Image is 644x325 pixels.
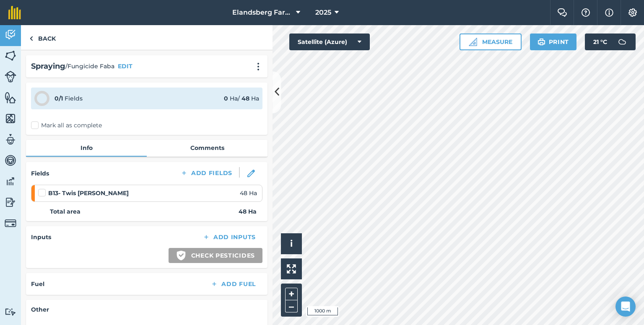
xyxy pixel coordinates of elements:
[21,25,64,50] a: Back
[8,6,21,19] img: fieldmargin Logo
[614,34,631,50] img: svg+xml;base64,PD94bWwgdmVyc2lvbj0iMS4wIiBlbmNvZGluZz0idXRmLTgiPz4KPCEtLSBHZW5lcmF0b3I6IEFkb2JlIE...
[5,91,16,104] img: svg+xml;base64,PHN2ZyB4bWxucz0iaHR0cDovL3d3dy53My5vcmcvMjAwMC9zdmciIHdpZHRoPSI1NiIgaGVpZ2h0PSI2MC...
[538,37,545,47] img: svg+xml;base64,PHN2ZyB4bWxucz0iaHR0cDovL3d3dy53My5vcmcvMjAwMC9zdmciIHdpZHRoPSIxOSIgaGVpZ2h0PSIyNC...
[224,94,259,103] div: Ha / Ha
[585,34,636,50] button: 21 °C
[26,140,147,156] a: Info
[5,175,16,188] img: svg+xml;base64,PD94bWwgdmVyc2lvbj0iMS4wIiBlbmNvZGluZz0idXRmLTgiPz4KPCEtLSBHZW5lcmF0b3I6IEFkb2JlIE...
[281,233,302,254] button: i
[285,288,298,300] button: +
[240,188,257,198] span: 48 Ha
[147,140,267,156] a: Comments
[253,62,263,71] img: svg+xml;base64,PHN2ZyB4bWxucz0iaHR0cDovL3d3dy53My5vcmcvMjAwMC9zdmciIHdpZHRoPSIyMCIgaGVpZ2h0PSIyNC...
[460,34,522,50] button: Measure
[605,8,613,18] img: svg+xml;base64,PHN2ZyB4bWxucz0iaHR0cDovL3d3dy53My5vcmcvMjAwMC9zdmciIHdpZHRoPSIxNyIgaGVpZ2h0PSIxNy...
[232,8,293,18] span: Elandsberg Farms
[118,62,132,71] button: EDIT
[469,38,477,46] img: Ruler icon
[31,305,262,314] h4: Other
[5,154,16,167] img: svg+xml;base64,PD94bWwgdmVyc2lvbj0iMS4wIiBlbmNvZGluZz0idXRmLTgiPz4KPCEtLSBHZW5lcmF0b3I6IEFkb2JlIE...
[65,62,114,71] span: / Fungicide Faba
[581,8,591,17] img: A question mark icon
[628,8,638,17] img: A cog icon
[5,308,16,316] img: svg+xml;base64,PD94bWwgdmVyc2lvbj0iMS4wIiBlbmNvZGluZz0idXRmLTgiPz4KPCEtLSBHZW5lcmF0b3I6IEFkb2JlIE...
[29,34,33,44] img: svg+xml;base64,PHN2ZyB4bWxucz0iaHR0cDovL3d3dy53My5vcmcvMjAwMC9zdmciIHdpZHRoPSI5IiBoZWlnaHQ9IjI0Ii...
[241,95,249,102] strong: 48
[31,121,102,130] label: Mark all as complete
[593,34,607,50] span: 21 ° C
[239,207,257,216] strong: 48 Ha
[5,71,16,83] img: svg+xml;base64,PD94bWwgdmVyc2lvbj0iMS4wIiBlbmNvZGluZz0idXRmLTgiPz4KPCEtLSBHZW5lcmF0b3I6IEFkb2JlIE...
[289,34,370,50] button: Satellite (Azure)
[5,133,16,146] img: svg+xml;base64,PD94bWwgdmVyc2lvbj0iMS4wIiBlbmNvZGluZz0idXRmLTgiPz4KPCEtLSBHZW5lcmF0b3I6IEFkb2JlIE...
[5,112,16,125] img: svg+xml;base64,PHN2ZyB4bWxucz0iaHR0cDovL3d3dy53My5vcmcvMjAwMC9zdmciIHdpZHRoPSI1NiIgaGVpZ2h0PSI2MC...
[31,232,51,242] h4: Inputs
[247,170,255,177] img: svg+xml;base64,PHN2ZyB3aWR0aD0iMTgiIGhlaWdodD0iMTgiIHZpZXdCb3g9IjAgMCAxOCAxOCIgZmlsbD0ibm9uZSIgeG...
[5,217,16,229] img: svg+xml;base64,PD94bWwgdmVyc2lvbj0iMS4wIiBlbmNvZGluZz0idXRmLTgiPz4KPCEtLSBHZW5lcmF0b3I6IEFkb2JlIE...
[204,278,262,290] button: Add Fuel
[31,279,44,289] h4: Fuel
[615,297,636,317] div: Open Intercom Messenger
[55,94,83,103] div: Fields
[5,196,16,209] img: svg+xml;base64,PD94bWwgdmVyc2lvbj0iMS4wIiBlbmNvZGluZz0idXRmLTgiPz4KPCEtLSBHZW5lcmF0b3I6IEFkb2JlIE...
[31,60,65,72] h2: Spraying
[169,248,262,263] button: Check pesticides
[31,169,49,178] h4: Fields
[315,8,331,18] span: 2025
[5,28,16,41] img: svg+xml;base64,PD94bWwgdmVyc2lvbj0iMS4wIiBlbmNvZGluZz0idXRmLTgiPz4KPCEtLSBHZW5lcmF0b3I6IEFkb2JlIE...
[5,49,16,62] img: svg+xml;base64,PHN2ZyB4bWxucz0iaHR0cDovL3d3dy53My5vcmcvMjAwMC9zdmciIHdpZHRoPSI1NiIgaGVpZ2h0PSI2MC...
[530,34,577,50] button: Print
[557,8,567,17] img: Two speech bubbles overlapping with the left bubble in the forefront
[290,238,293,249] span: i
[287,264,296,273] img: Four arrows, one pointing top left, one top right, one bottom right and the last bottom left
[285,300,298,312] button: –
[55,95,63,102] strong: 0 / 1
[224,95,228,102] strong: 0
[196,231,262,243] button: Add Inputs
[174,167,239,179] button: Add Fields
[48,188,129,198] strong: B13- Twis [PERSON_NAME]
[50,207,80,216] strong: Total area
